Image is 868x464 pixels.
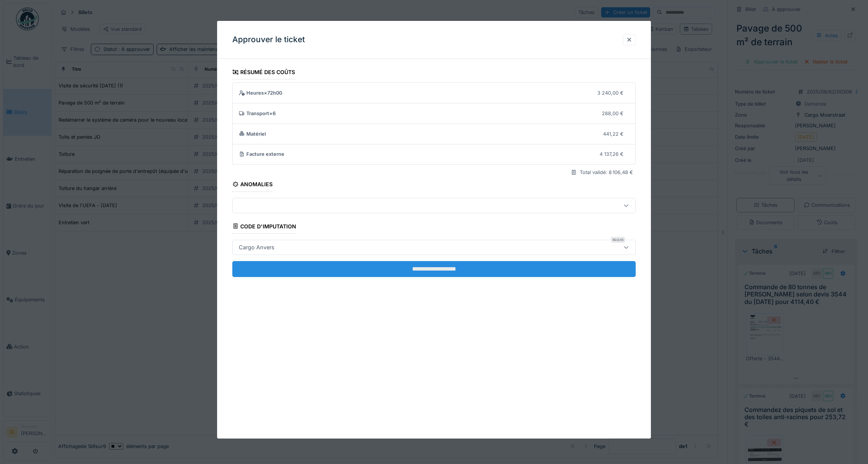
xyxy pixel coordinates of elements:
font: 288,00 € [602,111,624,116]
font: Cargo Anvers [239,244,275,250]
div: Total validé: 8 106,48 € [580,169,633,176]
font: 441,22 € [603,131,624,136]
font: 3 240,00 € [597,90,624,96]
div: Heures × 72h00 [239,89,592,97]
summary: Heures×72h003 240,00 € [236,86,633,100]
div: Résumé des coûts [232,67,295,79]
font: Code d'imputation [240,223,296,230]
summary: Matériel441,22 € [236,127,633,141]
div: Requis [611,237,625,243]
summary: Transport×6288,00 € [236,106,633,120]
font: Approuver le ticket [232,35,305,44]
font: 6 [273,111,276,116]
font: Transport [246,111,269,116]
div: Matériel [239,130,598,137]
font: Anomalies [240,181,273,187]
font: × [269,111,273,116]
font: 4 137,26 € [600,151,624,157]
summary: Facture externe4 137,26 € [236,147,633,161]
div: Facture externe [239,150,594,158]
